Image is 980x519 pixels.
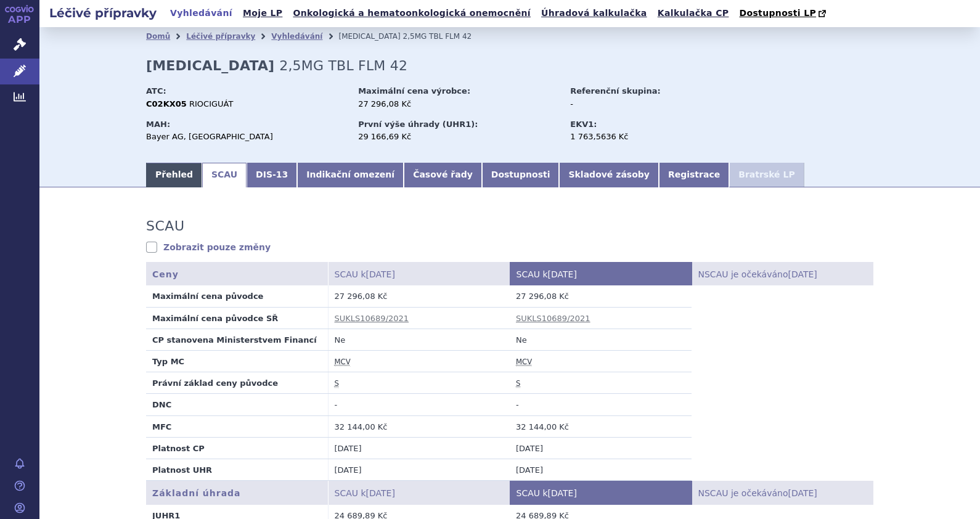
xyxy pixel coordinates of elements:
[735,5,832,22] a: Dostupnosti LP
[358,131,558,142] div: 29 166,69 Kč
[271,32,322,41] a: Vyhledávání
[328,285,510,307] td: 27 296,08 Kč
[510,481,692,505] th: SCAU k
[146,120,170,129] strong: MAH:
[152,292,263,301] strong: Maximální cena původce
[152,465,212,475] strong: Platnost UHR
[239,5,286,22] a: Moje LP
[189,99,233,108] span: RIOCIGUÁT
[146,131,346,142] div: Bayer AG, [GEOGRAPHIC_DATA]
[152,357,184,366] strong: Typ MC
[152,444,205,453] strong: Platnost CP
[152,400,171,409] strong: DNC
[39,4,166,22] h2: Léčivé přípravky
[166,5,236,22] a: Vyhledávání
[570,120,597,129] strong: EKV1:
[328,394,510,415] td: -
[537,5,651,22] a: Úhradová kalkulačka
[146,262,328,286] th: Ceny
[510,285,692,307] td: 27 296,08 Kč
[146,32,170,41] a: Domů
[510,437,692,459] td: [DATE]
[328,262,510,286] th: SCAU k
[510,459,692,481] td: [DATE]
[335,379,339,388] abbr: stanovena nebo změněna ve správním řízení podle zákona č. 48/1997 Sb. ve znění účinném od 1.1.2008
[739,8,816,18] span: Dostupnosti LP
[328,329,510,350] td: Ne
[152,378,278,388] strong: Právní základ ceny původce
[788,269,817,279] span: [DATE]
[659,163,729,187] a: Registrace
[559,163,658,187] a: Skladové zásoby
[516,358,532,367] abbr: maximální cena výrobce
[146,241,271,253] a: Zobrazit pouze změny
[328,437,510,459] td: [DATE]
[289,5,534,22] a: Onkologická a hematoonkologická onemocnění
[366,488,395,498] span: [DATE]
[788,488,817,498] span: [DATE]
[247,163,297,187] a: DIS-13
[358,86,470,96] strong: Maximální cena výrobce:
[202,163,247,187] a: SCAU
[297,163,404,187] a: Indikační omezení
[654,5,733,22] a: Kalkulačka CP
[510,415,692,437] td: 32 144,00 Kč
[146,218,184,234] h3: SCAU
[146,86,166,96] strong: ATC:
[186,32,255,41] a: Léčivé přípravky
[146,481,328,505] th: Základní úhrada
[152,335,317,345] strong: CP stanovena Ministerstvem Financí
[328,459,510,481] td: [DATE]
[510,329,692,350] td: Ne
[328,415,510,437] td: 32 144,00 Kč
[510,394,692,415] td: -
[570,99,709,110] div: -
[146,99,187,108] strong: C02KX05
[482,163,560,187] a: Dostupnosti
[548,269,577,279] span: [DATE]
[328,481,510,505] th: SCAU k
[146,58,274,73] strong: [MEDICAL_DATA]
[335,358,351,367] abbr: maximální cena výrobce
[279,58,407,73] span: 2,5MG TBL FLM 42
[510,262,692,286] th: SCAU k
[570,86,660,96] strong: Referenční skupina:
[366,269,395,279] span: [DATE]
[692,262,873,286] th: NSCAU je očekáváno
[548,488,577,498] span: [DATE]
[692,481,873,505] th: NSCAU je očekáváno
[152,314,278,323] strong: Maximální cena původce SŘ
[516,379,520,388] abbr: stanovena nebo změněna ve správním řízení podle zákona č. 48/1997 Sb. ve znění účinném od 1.1.2008
[358,120,478,129] strong: První výše úhrady (UHR1):
[152,422,171,431] strong: MFC
[516,314,590,323] a: SUKLS10689/2021
[335,314,409,323] a: SUKLS10689/2021
[404,163,482,187] a: Časové řady
[338,32,400,41] span: [MEDICAL_DATA]
[146,163,202,187] a: Přehled
[570,131,709,142] div: 1 763,5636 Kč
[358,99,558,110] div: 27 296,08 Kč
[403,32,472,41] span: 2,5MG TBL FLM 42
